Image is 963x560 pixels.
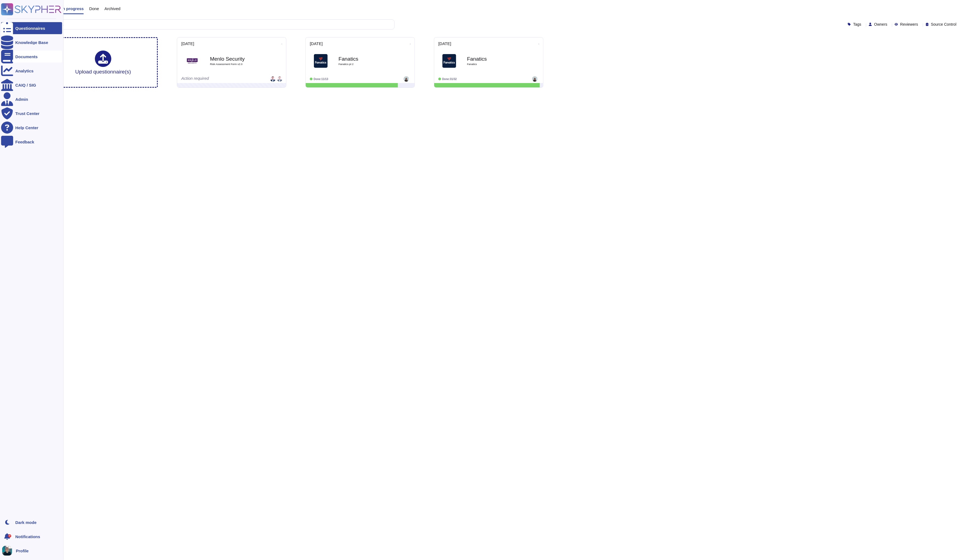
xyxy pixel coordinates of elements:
a: Trust Center [1,107,62,119]
div: Analytics [15,69,34,73]
span: Reviewers [900,22,918,26]
div: CAIQ / SIG [15,83,36,87]
img: Logo [314,54,328,68]
span: [DATE] [310,42,323,46]
div: Trust Center [15,111,39,116]
div: Documents [15,55,38,59]
span: Tags [853,22,861,26]
a: Questionnaires [1,22,62,34]
div: Upload questionnaire(s) [75,51,131,74]
a: Admin [1,93,62,105]
div: Questionnaires [15,26,45,30]
a: Documents [1,51,62,63]
span: Done [89,7,99,11]
img: user [277,76,282,82]
span: Owners [874,22,887,26]
span: Notifications [15,535,40,539]
img: user [532,76,538,82]
a: Knowledge Base [1,36,62,48]
b: Fanatics [467,56,522,61]
img: user [2,546,12,556]
a: CAIQ / SIG [1,79,62,91]
b: Menlo Security [210,56,265,61]
span: [DATE] [438,42,451,46]
a: Analytics [1,65,62,77]
button: user [1,545,16,557]
span: Done: 31/32 [442,78,457,81]
img: user [270,76,276,82]
input: Search by keywords [22,20,394,29]
div: Action required [181,76,248,82]
a: Help Center [1,122,62,134]
span: In progress [61,7,84,11]
span: Profile [16,549,29,553]
span: Source Control [931,22,956,26]
div: Dark mode [15,520,37,524]
img: Logo [185,54,199,68]
div: Help Center [15,126,38,130]
div: Feedback [15,140,34,144]
span: Fanatics [467,63,522,66]
a: Feedback [1,136,62,148]
span: Fanatics pt 2 [338,63,393,66]
span: Done: 11/13 [314,78,328,81]
b: Fanatics [338,56,393,61]
div: 9+ [8,534,11,538]
span: [DATE] [181,42,194,46]
span: Archived [104,7,120,11]
div: Admin [15,97,28,101]
img: Logo [442,54,456,68]
div: Knowledge Base [15,40,48,45]
span: Risk Assessment Form v2.0 [210,63,265,66]
img: user [404,76,409,82]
